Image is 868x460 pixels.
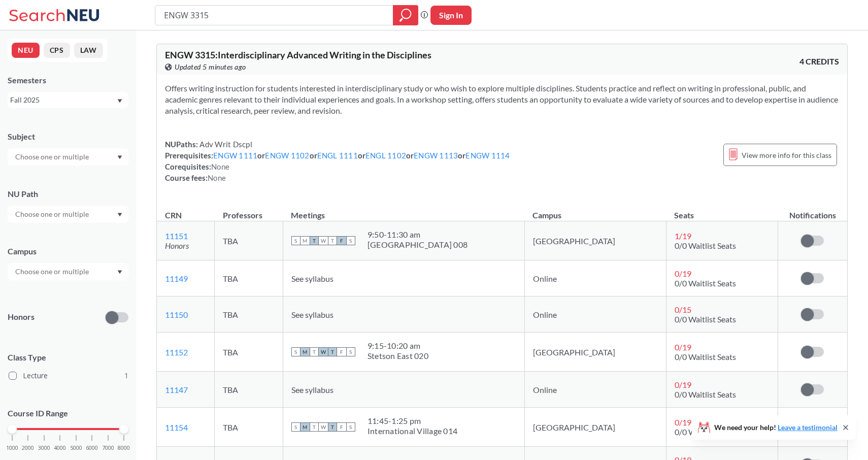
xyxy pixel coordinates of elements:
[54,445,66,451] span: 4000
[675,305,691,314] span: 0 / 15
[165,385,188,395] a: 11147
[742,149,831,161] span: View more info for this class
[291,422,301,432] span: S
[301,422,310,432] span: M
[213,151,257,160] a: ENGW 1111
[310,422,319,432] span: T
[165,241,189,250] i: Honors
[9,369,128,382] label: Lecture
[8,131,128,142] div: Subject
[117,155,122,159] svg: Dropdown arrow
[328,422,337,432] span: T
[163,7,386,24] input: Class, professor, course number, "phrase"
[524,408,666,447] td: [GEOGRAPHIC_DATA]
[524,200,666,221] th: Campus
[10,266,95,278] input: Choose one or multiple
[102,445,114,451] span: 7000
[8,311,35,323] p: Honors
[117,270,122,274] svg: Dropdown arrow
[368,426,457,436] div: International Village 014
[524,260,666,297] td: Online
[165,210,182,221] div: CRN
[368,416,457,426] div: 11:45 - 1:25 pm
[12,43,40,58] button: NEU
[10,208,95,220] input: Choose one or multiple
[165,422,188,432] a: 11154
[8,188,128,200] div: NU Path
[8,352,128,363] span: Class Type
[337,347,346,356] span: F
[8,92,128,108] div: Fall 2025Dropdown arrow
[10,151,95,163] input: Choose one or multiple
[165,310,188,319] a: 11150
[175,61,246,73] span: Updated 5 minutes ago
[368,341,428,351] div: 9:15 - 10:20 am
[8,206,128,223] div: Dropdown arrow
[524,333,666,372] td: [GEOGRAPHIC_DATA]
[310,347,319,356] span: T
[675,389,736,399] span: 0/0 Waitlist Seats
[117,99,122,103] svg: Dropdown arrow
[675,269,691,278] span: 0 / 19
[675,417,691,427] span: 0 / 19
[165,274,188,283] a: 11149
[675,427,736,437] span: 0/0 Waitlist Seats
[301,236,310,245] span: M
[319,347,328,356] span: W
[124,370,128,381] span: 1
[211,162,229,171] span: None
[365,151,406,160] a: ENGL 1102
[8,246,128,257] div: Campus
[337,422,346,432] span: F
[198,140,252,149] span: Adv Writ Dscpl
[165,49,431,60] span: ENGW 3315 : Interdisciplinary Advanced Writing in the Disciplines
[799,56,839,67] span: 4 CREDITS
[393,5,418,25] div: magnifying glass
[319,236,328,245] span: W
[283,200,524,221] th: Meetings
[675,352,736,362] span: 0/0 Waitlist Seats
[291,385,333,395] span: See syllabus
[317,151,358,160] a: ENGL 1111
[414,151,458,160] a: ENGW 1113
[666,200,778,221] th: Seats
[215,372,283,408] td: TBA
[215,200,283,221] th: Professors
[208,173,226,182] span: None
[118,445,130,451] span: 8000
[675,314,736,324] span: 0/0 Waitlist Seats
[117,213,122,217] svg: Dropdown arrow
[6,445,18,451] span: 1000
[215,408,283,447] td: TBA
[346,422,355,432] span: S
[368,229,468,240] div: 9:50 - 11:30 am
[328,347,337,356] span: T
[291,274,333,283] span: See syllabus
[301,347,310,356] span: M
[291,236,301,245] span: S
[524,221,666,260] td: [GEOGRAPHIC_DATA]
[778,200,847,221] th: Notifications
[8,75,128,86] div: Semesters
[10,94,116,106] div: Fall 2025
[74,43,103,58] button: LAW
[524,297,666,333] td: Online
[346,347,355,356] span: S
[675,278,736,288] span: 0/0 Waitlist Seats
[165,139,510,183] div: NUPaths: Prerequisites: or or or or or Corequisites: Course fees:
[291,347,301,356] span: S
[38,445,50,451] span: 3000
[8,148,128,166] div: Dropdown arrow
[86,445,98,451] span: 6000
[675,231,691,241] span: 1 / 19
[675,342,691,352] span: 0 / 19
[328,236,337,245] span: T
[215,297,283,333] td: TBA
[165,231,188,241] a: 11151
[399,8,412,22] svg: magnifying glass
[70,445,82,451] span: 5000
[430,6,472,25] button: Sign In
[714,424,838,431] span: We need your help!
[8,408,128,419] p: Course ID Range
[465,151,510,160] a: ENGW 1114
